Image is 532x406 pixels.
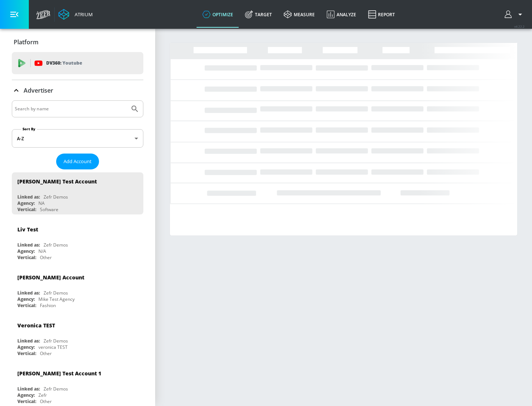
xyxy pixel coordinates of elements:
[17,322,55,329] div: Veronica TEST
[44,242,68,248] div: Zefr Demos
[38,344,68,350] div: veronica TEST
[17,242,40,248] div: Linked as:
[17,344,35,350] div: Agency:
[12,80,143,101] div: Advertiser
[12,316,143,358] div: Veronica TESTLinked as:Zefr DemosAgency:veronica TESTVertical:Other
[64,157,92,166] span: Add Account
[12,172,143,214] div: [PERSON_NAME] Test AccountLinked as:Zefr DemosAgency:NAVertical:Software
[278,1,321,28] a: measure
[17,392,35,398] div: Agency:
[17,206,36,213] div: Vertical:
[12,32,143,52] div: Platform
[12,268,143,310] div: [PERSON_NAME] AccountLinked as:Zefr DemosAgency:Mike Test AgencyVertical:Fashion
[46,59,82,67] p: DV360:
[17,194,40,200] div: Linked as:
[40,398,52,405] div: Other
[56,154,99,169] button: Add Account
[44,290,68,296] div: Zefr Demos
[14,38,38,46] p: Platform
[12,52,143,74] div: DV360: Youtube
[40,350,52,357] div: Other
[72,11,93,18] div: Atrium
[17,296,35,302] div: Agency:
[17,274,84,281] div: [PERSON_NAME] Account
[44,194,68,200] div: Zefr Demos
[15,104,127,114] input: Search by name
[17,290,40,296] div: Linked as:
[17,200,35,206] div: Agency:
[321,1,362,28] a: Analyze
[44,386,68,392] div: Zefr Demos
[21,127,37,131] label: Sort By
[44,338,68,344] div: Zefr Demos
[58,9,93,20] a: Atrium
[17,398,36,405] div: Vertical:
[38,200,45,206] div: NA
[40,302,56,309] div: Fashion
[40,254,52,261] div: Other
[17,178,97,185] div: [PERSON_NAME] Test Account
[239,1,278,28] a: Target
[38,248,46,254] div: N/A
[17,254,36,261] div: Vertical:
[17,386,40,392] div: Linked as:
[17,248,35,254] div: Agency:
[197,1,239,28] a: optimize
[12,129,143,148] div: A-Z
[514,24,525,28] span: v 4.22.2
[38,392,47,398] div: Zefr
[40,206,58,213] div: Software
[17,302,36,309] div: Vertical:
[17,338,40,344] div: Linked as:
[12,220,143,262] div: Liv TestLinked as:Zefr DemosAgency:N/AVertical:Other
[17,350,36,357] div: Vertical:
[17,370,101,377] div: [PERSON_NAME] Test Account 1
[24,86,53,94] p: Advertiser
[38,296,75,302] div: Mike Test Agency
[362,1,401,28] a: Report
[62,59,82,67] p: Youtube
[17,226,38,233] div: Liv Test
